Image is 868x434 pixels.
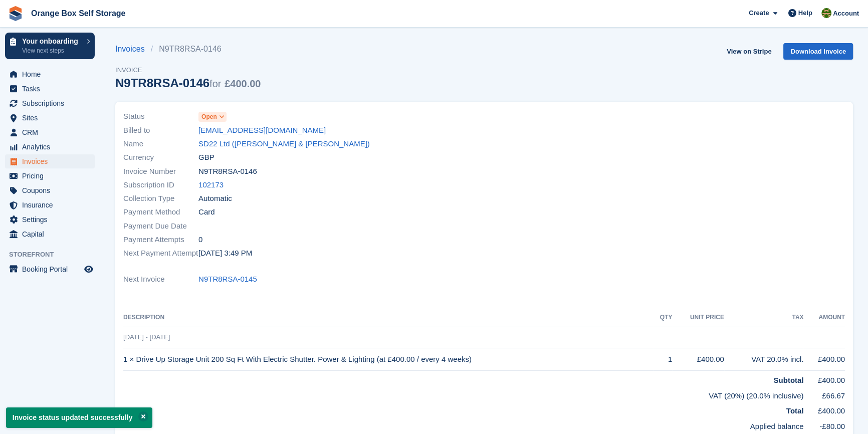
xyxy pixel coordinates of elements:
span: Storefront [9,250,100,260]
span: Collection Type [123,193,198,204]
a: menu [5,67,95,81]
span: Booking Portal [22,262,82,276]
span: Billed to [123,125,198,136]
img: SARAH T [821,8,831,18]
td: £400.00 [803,348,845,371]
a: 102173 [198,179,224,191]
a: menu [5,96,95,110]
a: Orange Box Self Storage [27,5,130,22]
span: Analytics [22,140,82,154]
a: [EMAIL_ADDRESS][DOMAIN_NAME] [198,125,326,136]
span: Tasks [22,82,82,96]
span: Payment Due Date [123,221,198,232]
span: Payment Attempts [123,234,198,246]
span: Subscription ID [123,179,198,191]
span: Name [123,138,198,150]
th: Description [123,310,654,326]
span: N9TR8RSA-0146 [198,166,257,177]
span: Payment Method [123,206,198,218]
span: Automatic [198,193,232,204]
a: menu [5,227,95,241]
span: Next Invoice [123,274,198,285]
span: Help [798,8,812,18]
time: 2025-08-18 14:49:09 UTC [198,248,252,259]
p: Invoice status updated successfully [6,407,152,428]
span: Currency [123,152,198,163]
p: View next steps [22,46,82,55]
span: Status [123,111,198,122]
p: Your onboarding [22,38,82,45]
th: Unit Price [672,310,724,326]
td: £400.00 [803,401,845,417]
strong: Total [786,406,804,415]
th: Tax [724,310,804,326]
span: Capital [22,227,82,241]
span: CRM [22,125,82,139]
span: Pricing [22,169,82,183]
td: 1 [654,348,673,371]
a: Download Invoice [783,43,853,60]
span: Home [22,67,82,81]
span: Invoices [22,154,82,168]
a: menu [5,212,95,227]
span: Coupons [22,183,82,197]
td: £66.67 [803,386,845,402]
td: £400.00 [672,348,724,371]
span: Open [201,112,217,121]
a: menu [5,140,95,154]
a: menu [5,169,95,183]
span: Settings [22,212,82,227]
a: Preview store [83,263,95,275]
a: menu [5,154,95,168]
td: Applied balance [123,417,803,432]
span: [DATE] - [DATE] [123,333,170,341]
td: £400.00 [803,371,845,386]
span: 0 [198,234,202,246]
span: Next Payment Attempt [123,248,198,259]
a: Open [198,111,227,122]
th: QTY [654,310,673,326]
a: menu [5,111,95,125]
a: menu [5,125,95,139]
span: Invoice Number [123,166,198,177]
a: menu [5,198,95,212]
span: Sites [22,111,82,125]
nav: breadcrumbs [115,43,261,55]
a: Your onboarding View next steps [5,33,95,59]
span: GBP [198,152,214,163]
a: menu [5,262,95,276]
a: menu [5,183,95,197]
span: Account [833,9,859,19]
td: -£80.00 [803,417,845,432]
a: View on Stripe [723,43,775,60]
span: Insurance [22,198,82,212]
span: Create [749,8,769,18]
div: VAT 20.0% incl. [724,354,804,365]
img: stora-icon-8386f47178a22dfd0bd8f6a31ec36ba5ce8667c1dd55bd0f319d3a0aa187defe.svg [8,6,23,21]
strong: Subtotal [773,376,803,384]
span: for [209,78,221,89]
span: Card [198,206,215,218]
a: Invoices [115,43,151,55]
td: 1 × Drive Up Storage Unit 200 Sq Ft With Electric Shutter. Power & Lighting (at £400.00 / every 4... [123,348,654,371]
span: Invoice [115,65,261,75]
a: menu [5,82,95,96]
span: £400.00 [225,78,261,89]
span: Subscriptions [22,96,82,110]
a: N9TR8RSA-0145 [198,274,257,285]
div: N9TR8RSA-0146 [115,76,261,90]
td: VAT (20%) (20.0% inclusive) [123,386,803,402]
th: Amount [803,310,845,326]
a: SD22 Ltd ([PERSON_NAME] & [PERSON_NAME]) [198,138,370,150]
